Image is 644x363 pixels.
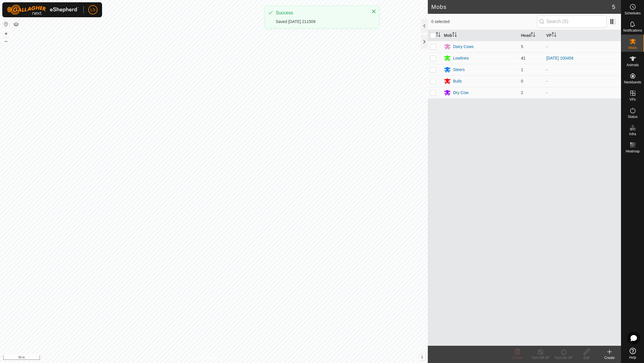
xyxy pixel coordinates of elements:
[13,21,20,28] button: Map Layers
[546,56,574,60] a: [DATE] 100456
[544,30,621,41] th: VP
[519,30,544,41] th: Head
[552,355,575,360] div: Turn On VP
[453,90,469,96] div: Dry Cow
[513,356,523,360] span: Delete
[624,12,641,15] span: Schedules
[7,5,79,15] img: Gallagher Logo
[629,132,636,136] span: Infra
[431,19,537,25] span: 0 selected
[552,33,556,38] p-sorticon: Activate to sort
[544,75,621,87] td: -
[370,7,378,16] button: Close
[544,64,621,75] td: -
[624,81,641,84] span: Neckbands
[628,115,637,119] span: Status
[626,63,639,67] span: Animals
[442,30,519,41] th: Mob
[3,21,9,28] button: Reset Map
[544,41,621,52] td: -
[531,33,535,38] p-sorticon: Activate to sort
[575,355,598,360] div: Edit
[276,19,365,25] div: Saved [DATE] 211509
[544,87,621,98] td: -
[521,67,523,72] span: 1
[621,345,644,362] a: Help
[191,356,213,361] a: Privacy Policy
[453,55,469,61] div: Lowlines
[629,356,636,359] span: Help
[436,33,440,38] p-sorticon: Activate to sort
[276,9,365,16] div: Success
[3,30,9,37] button: +
[537,16,607,28] input: Search (S)
[521,79,523,83] span: 0
[452,33,457,38] p-sorticon: Activate to sort
[3,38,9,45] button: –
[529,355,552,360] div: Turn Off VP
[220,356,237,361] a: Contact Us
[521,44,523,49] span: 5
[612,3,615,11] span: 5
[453,78,462,84] div: Bulls
[598,355,621,360] div: Create
[421,355,423,360] span: i
[629,98,636,101] span: VPs
[453,44,474,50] div: Dairy Cows
[453,67,465,73] div: Steers
[628,46,637,49] span: Mobs
[419,354,425,360] button: i
[626,150,640,153] span: Heatmap
[521,56,526,60] span: 41
[90,7,95,13] span: LS
[521,90,523,95] span: 2
[431,3,612,10] h2: Mobs
[623,29,642,32] span: Notifications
